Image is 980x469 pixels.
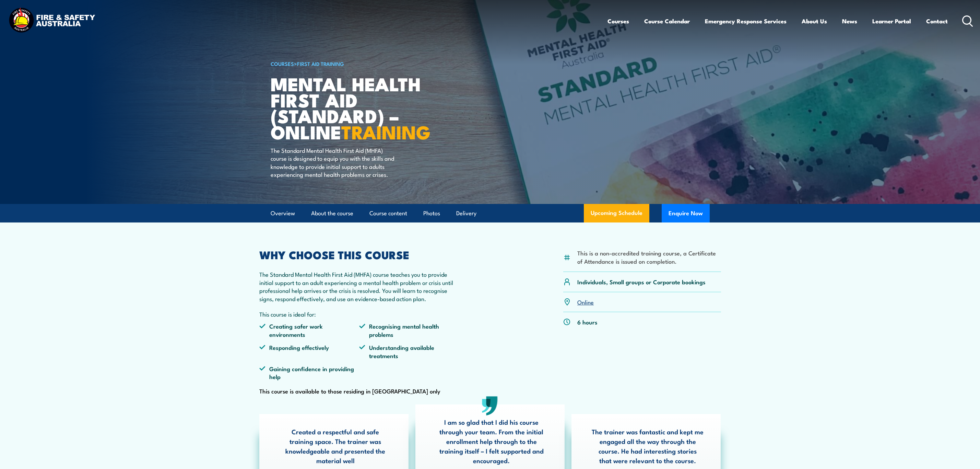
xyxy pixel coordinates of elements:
p: I am so glad that I did his course through your team. From the initial enrollment help through to... [436,417,547,465]
button: Enquire Now [662,204,710,222]
a: Course Calendar [644,12,690,30]
li: Responding effectively [259,343,359,359]
h6: > [271,59,440,68]
p: This course is ideal for: [259,310,460,318]
a: COURSES [271,60,294,67]
a: Course content [369,204,407,222]
p: Individuals, Small groups or Corporate bookings [577,278,706,286]
a: Learner Portal [872,12,911,30]
a: Upcoming Schedule [584,204,649,222]
li: Recognising mental health problems [359,322,459,338]
h2: WHY CHOOSE THIS COURSE [259,250,460,259]
li: This is a non-accredited training course, a Certificate of Attendance is issued on completion. [577,249,721,265]
a: Emergency Response Services [705,12,787,30]
a: Overview [271,204,295,222]
a: Contact [926,12,948,30]
a: About the course [311,204,353,222]
a: Delivery [456,204,476,222]
p: The Standard Mental Health First Aid (MHFA) course teaches you to provide initial support to an a... [259,270,460,302]
div: This course is available to those residing in [GEOGRAPHIC_DATA] only [259,250,460,396]
a: Online [577,298,594,306]
a: About Us [802,12,827,30]
p: 6 hours [577,318,598,326]
li: Understanding available treatments [359,343,459,359]
a: News [842,12,857,30]
p: The trainer was fantastic and kept me engaged all the way through the course. He had interesting ... [592,427,704,465]
a: Courses [607,12,629,30]
a: Photos [423,204,440,222]
a: First Aid Training [297,60,344,67]
p: Created a respectful and safe training space. The trainer was knowledgeable and presented the mat... [280,427,391,465]
li: Gaining confidence in providing help [259,365,359,381]
h1: Mental Health First Aid (Standard) – Online [271,76,440,140]
strong: TRAINING [341,117,430,146]
li: Creating safer work environments [259,322,359,338]
p: The Standard Mental Health First Aid (MHFA) course is designed to equip you with the skills and k... [271,146,396,179]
